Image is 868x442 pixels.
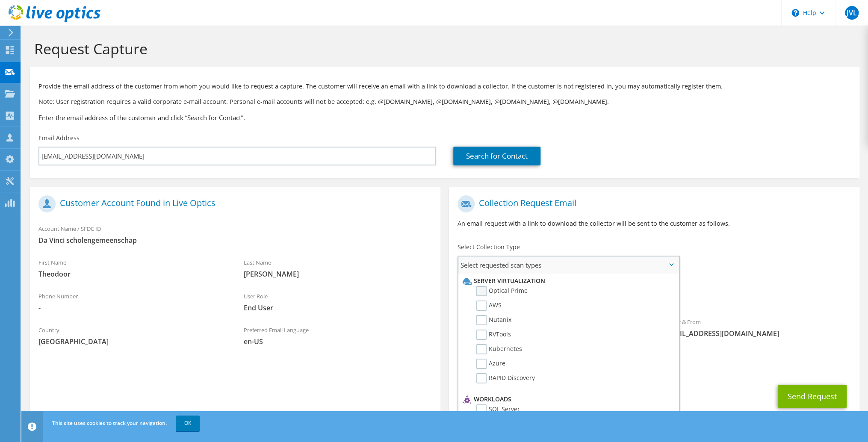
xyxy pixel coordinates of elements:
h1: Customer Account Found in Live Optics [38,195,428,212]
label: Optical Prime [476,286,528,296]
label: AWS [476,301,502,311]
div: Requested Collections [449,277,859,309]
li: Workloads [461,394,674,404]
a: Search for Contact [453,147,540,165]
label: Select Collection Type [458,243,520,251]
p: Note: User registration requires a valid corporate e-mail account. Personal e-mail accounts will ... [38,97,851,106]
span: JVL [845,6,859,20]
label: RAPID Discovery [476,373,535,383]
span: [PERSON_NAME] [244,269,432,279]
div: Last Name [235,253,440,283]
p: An email request with a link to download the collector will be sent to the customer as follows. [458,219,851,228]
div: CC & Reply To [449,347,859,376]
div: Country [30,321,235,351]
span: Select requested scan types [458,256,679,274]
a: OK [176,415,200,431]
h1: Request Capture [34,40,851,58]
span: - [38,303,227,312]
label: Kubernetes [476,344,522,354]
h3: Enter the email address of the customer and click “Search for Contact”. [38,113,851,122]
label: Email Address [38,134,80,142]
div: User Role [235,287,440,317]
label: Azure [476,359,505,369]
span: End User [244,303,432,312]
div: To [449,313,654,342]
svg: \n [791,9,799,17]
div: Phone Number [30,287,235,317]
li: Server Virtualization [461,276,674,286]
button: Send Request [778,385,847,408]
label: Nutanix [476,315,511,325]
span: Theodoor [38,269,227,279]
span: Da Vinci scholengemeenschap [38,236,432,245]
label: SQL Server [476,404,520,415]
div: Preferred Email Language [235,321,440,351]
label: RVTools [476,330,511,340]
div: First Name [30,253,235,283]
div: Sender & From [654,313,859,342]
p: Provide the email address of the customer from whom you would like to request a capture. The cust... [38,82,851,91]
span: en-US [244,337,432,346]
h1: Collection Request Email [458,195,847,212]
div: Account Name / SFDC ID [30,220,440,249]
span: [EMAIL_ADDRESS][DOMAIN_NAME] [663,329,851,338]
span: [GEOGRAPHIC_DATA] [38,337,227,346]
span: This site uses cookies to track your navigation. [52,419,167,427]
